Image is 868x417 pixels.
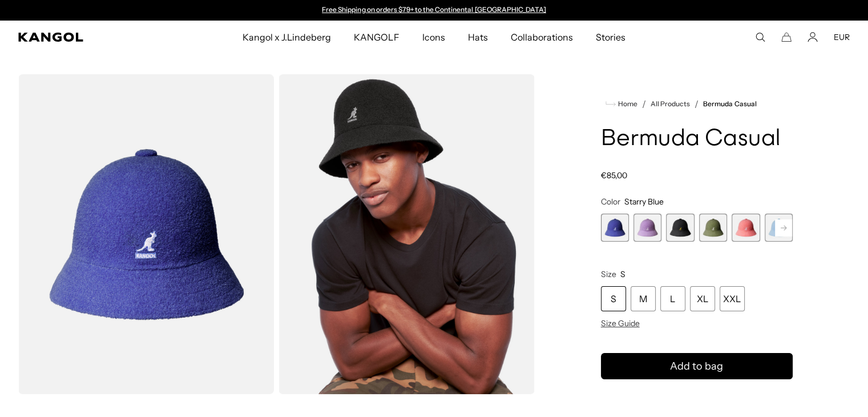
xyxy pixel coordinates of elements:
div: 3 of 12 [666,214,694,242]
span: Hats [468,21,488,54]
a: KANGOLF [342,21,410,54]
div: M [631,286,656,311]
li: / [637,97,646,111]
label: Pepto [732,214,760,242]
a: Bermuda Casual [703,100,756,108]
span: Stories [596,21,625,54]
summary: Search here [755,32,765,42]
span: Color [601,197,620,207]
label: Starry Blue [601,214,629,242]
div: 2 of 12 [633,214,661,242]
span: Icons [422,21,445,54]
li: / [690,97,699,111]
a: Free Shipping on orders $79+ to the Continental [GEOGRAPHIC_DATA] [322,5,546,14]
span: Size [601,269,616,279]
button: Cart [781,32,792,42]
button: EUR [834,32,850,42]
a: Icons [410,21,456,54]
img: black [278,74,534,394]
button: Add to bag [601,353,793,379]
label: Oil Green [699,214,727,242]
div: L [660,286,685,311]
nav: breadcrumbs [601,97,793,111]
div: Announcement [317,6,552,15]
span: Size Guide [601,318,640,328]
div: XXL [720,286,745,311]
span: S [620,269,625,279]
span: Add to bag [670,359,723,374]
slideshow-component: Announcement bar [317,6,552,15]
span: Home [616,100,637,108]
a: Kangol x J.Lindeberg [231,21,343,54]
span: Starry Blue [624,197,664,207]
span: Collaborations [511,21,573,54]
img: color-starry-blue [18,74,274,394]
div: 1 of 12 [601,214,629,242]
a: Stories [584,21,637,54]
a: Account [808,32,818,42]
a: Kangol [18,33,160,42]
label: Glacier [765,214,793,242]
div: 6 of 12 [765,214,793,242]
label: Digital Lavender [633,214,661,242]
label: Black/Gold [666,214,694,242]
h1: Bermuda Casual [601,127,793,152]
a: Collaborations [499,21,584,54]
div: 1 of 2 [317,6,552,15]
a: Hats [457,21,499,54]
div: XL [690,286,715,311]
a: All Products [651,100,690,108]
div: 5 of 12 [732,214,760,242]
span: €85,00 [601,170,627,181]
div: S [601,286,626,311]
div: 4 of 12 [699,214,727,242]
a: Home [605,99,637,109]
span: KANGOLF [354,21,399,54]
span: Kangol x J.Lindeberg [243,21,332,54]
